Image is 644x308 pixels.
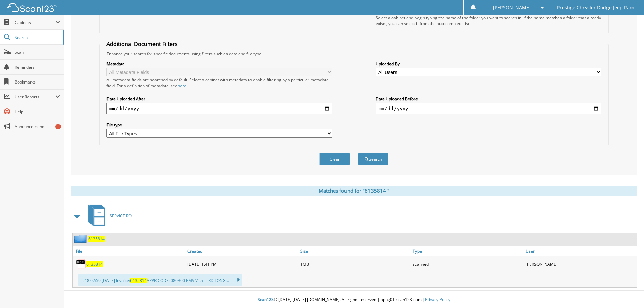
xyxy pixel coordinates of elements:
span: Help [15,109,60,115]
a: User [524,246,637,256]
span: Scan [15,49,60,55]
span: Bookmarks [15,79,60,85]
a: Privacy Policy [425,297,450,302]
span: Prestige Chrysler Dodge Jeep Ram [557,6,634,10]
span: 6 1 3 5 8 1 4 [88,236,105,242]
label: Date Uploaded Before [376,96,601,102]
span: 6135814 [130,278,147,283]
img: scan123-logo-white.svg [7,3,57,12]
label: Date Uploaded After [106,96,332,102]
span: 6 1 3 5 8 1 4 [86,261,103,267]
label: Metadata [106,61,332,67]
span: Cabinets [15,20,55,25]
a: File [73,246,186,256]
span: Search [15,34,59,40]
span: Announcements [15,124,60,129]
img: folder2.png [74,235,88,243]
div: 1 [55,124,61,129]
span: S E R V I C E R O [110,213,132,219]
div: 1MB [299,257,411,271]
button: Clear [319,153,350,165]
div: Select a cabinet and begin typing the name of the folder you want to search in. If the name match... [376,15,601,26]
a: SERVICE RO [84,203,132,229]
a: Size [299,246,411,256]
span: Scan123 [258,297,274,302]
iframe: Chat Widget [610,276,644,308]
input: end [376,103,601,114]
div: ... 18.02:59 [DATE] Invoice: APPR CODE: 080300 EMV Visa ... RD LONG... [78,274,242,286]
span: [PERSON_NAME] [493,6,531,10]
div: [DATE] 1:41 PM [186,257,299,271]
button: Search [358,153,388,165]
span: Reminders [15,64,60,70]
div: scanned [411,257,524,271]
label: Uploaded By [376,61,601,67]
a: Type [411,246,524,256]
a: 6135814 [88,236,105,242]
legend: Additional Document Filters [103,40,181,48]
a: here [177,83,186,89]
a: Created [186,246,299,256]
label: File type [106,122,332,128]
span: User Reports [15,94,55,100]
div: All metadata fields are searched by default. Select a cabinet with metadata to enable filtering b... [106,77,332,89]
div: © [DATE]-[DATE] [DOMAIN_NAME]. All rights reserved | appg01-scan123-com | [64,291,644,308]
img: PDF.png [76,259,86,269]
input: start [106,103,332,114]
div: Enhance your search for specific documents using filters such as date and file type. [103,51,605,57]
div: Matches found for "6135814 " [71,186,637,196]
a: 6135814 [86,261,103,267]
div: [PERSON_NAME] [524,257,637,271]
